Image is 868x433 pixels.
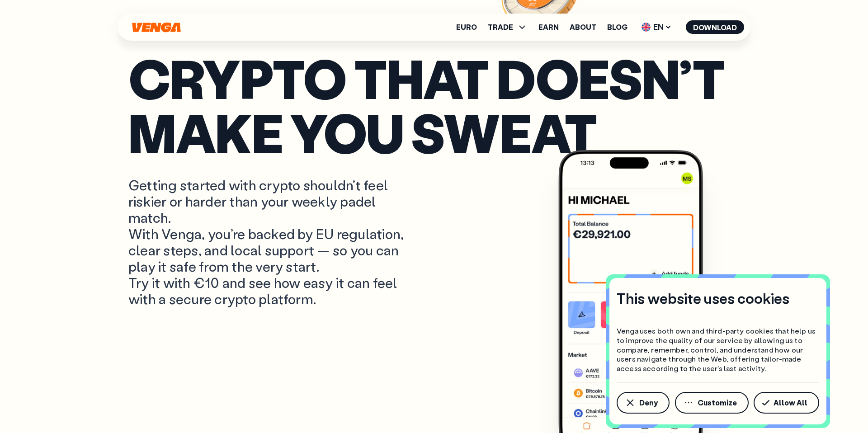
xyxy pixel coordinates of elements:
span: EN [638,20,675,34]
button: Deny [617,392,670,414]
button: Customize [675,392,749,414]
p: Crypto that doesn’t make you sweat [128,51,740,159]
a: Euro [456,24,477,31]
button: Download [686,20,744,34]
h4: This website uses cookies [617,289,789,308]
p: Venga uses both own and third-party cookies that help us to improve the quality of our service by... [617,326,819,373]
a: About [570,24,596,31]
span: Customize [698,399,737,406]
a: Earn [538,24,559,31]
svg: Home [131,22,182,33]
span: Allow All [774,399,807,406]
span: Deny [639,399,658,406]
span: TRADE [488,24,513,31]
span: TRADE [488,22,528,33]
img: flag-uk [642,23,651,32]
p: Getting started with crypto shouldn’t feel riskier or harder than your weekly padel match. With V... [128,177,414,307]
a: Blog [607,24,627,31]
button: Allow All [754,392,819,414]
